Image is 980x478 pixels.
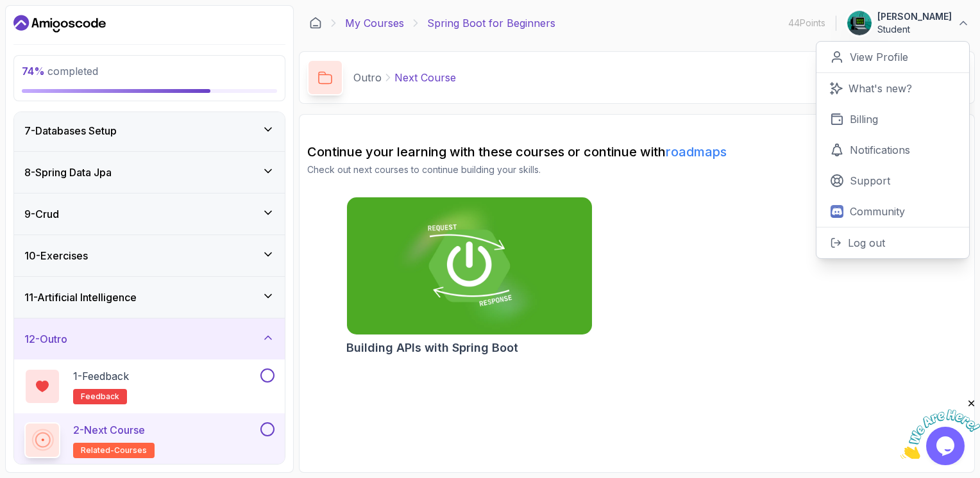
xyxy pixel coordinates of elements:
h3: 11 - Artificial Intelligence [24,290,137,305]
span: feedback [81,391,119,402]
a: Building APIs with Spring Boot cardBuilding APIs with Spring Boot [346,197,593,357]
span: related-courses [81,445,147,456]
p: Notifications [850,142,910,158]
a: Dashboard [13,13,106,34]
a: Support [816,165,969,196]
button: 8-Spring Data Jpa [14,152,285,193]
button: 2-Next Courserelated-courses [24,422,275,458]
button: 10-Exercises [14,235,285,276]
h2: Continue your learning with these courses or continue with [307,143,967,161]
p: 1 - Feedback [73,368,129,384]
button: 12-Outro [14,318,285,359]
p: Check out next courses to continue building your skills. [307,163,967,176]
img: user profile image [847,11,872,35]
button: user profile image[PERSON_NAME]Student [847,10,970,36]
p: Billing [850,111,878,127]
a: Community [816,196,969,227]
p: Log out [848,235,885,251]
p: Spring Boot for Beginners [427,15,555,31]
p: [PERSON_NAME] [877,10,952,23]
button: Log out [816,227,969,258]
h3: 10 - Exercises [24,248,88,263]
a: Dashboard [309,17,322,29]
button: 7-Databases Setup [14,110,285,151]
a: View Profile [816,42,969,73]
p: Outro [353,70,382,85]
p: What's new? [849,81,912,96]
p: 44 Points [788,17,825,29]
p: Support [850,173,890,188]
span: 74 % [22,65,45,78]
h3: 7 - Databases Setup [24,123,117,138]
p: View Profile [850,49,908,65]
h2: Building APIs with Spring Boot [346,339,518,357]
a: My Courses [345,15,404,31]
p: Student [877,23,952,36]
p: 2 - Next Course [73,422,145,438]
a: roadmaps [666,144,727,160]
button: 1-Feedbackfeedback [24,368,275,404]
p: Community [850,204,905,219]
button: 11-Artificial Intelligence [14,277,285,318]
h3: 12 - Outro [24,331,67,347]
span: completed [22,65,98,78]
iframe: chat widget [900,398,980,459]
a: What's new? [816,73,969,104]
a: Billing [816,104,969,135]
p: Next Course [394,70,456,85]
img: Building APIs with Spring Boot card [347,197,592,334]
button: 9-Crud [14,194,285,235]
h3: 8 - Spring Data Jpa [24,165,112,180]
a: Notifications [816,135,969,165]
h3: 9 - Crud [24,206,59,222]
